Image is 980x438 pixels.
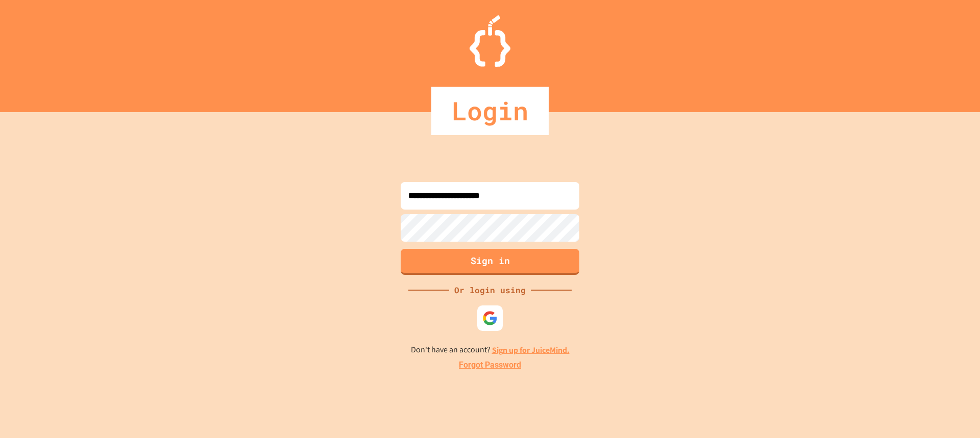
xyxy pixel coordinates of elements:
p: Don't have an account? [411,344,570,356]
button: Sign in [401,249,579,275]
img: google-icon.svg [482,311,498,326]
a: Forgot Password [459,359,521,371]
div: Or login using [449,284,531,296]
div: Login [431,87,549,135]
img: Logo.svg [470,15,510,67]
a: Sign up for JuiceMind. [492,345,570,355]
